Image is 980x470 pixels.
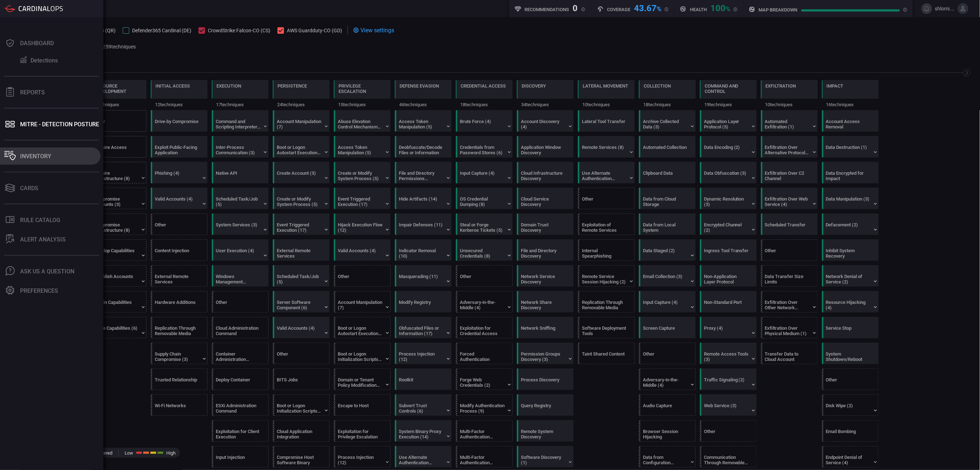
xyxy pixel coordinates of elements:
div: Command and Control [705,83,752,94]
div: Resource Development [94,83,142,94]
div: T1087: Account Discovery (Not covered) [517,110,574,132]
div: T1574: Hijack Execution Flow (Not covered) [334,213,391,235]
div: Other (Not covered) [334,265,391,287]
div: T1534: Internal Spearphishing (Not covered) [578,239,635,261]
div: T1001: Data Obfuscation (Not covered) [700,162,757,183]
div: Cards [20,185,38,192]
div: T1115: Clipboard Data (Not covered) [639,162,696,183]
div: TA0040: Impact (Not covered) [822,80,879,110]
div: OS Credential Dumping (8) [460,196,505,207]
h5: Recommendations [525,7,569,12]
div: T1187: Forced Authentication (Not covered) [456,343,513,364]
div: T1547: Boot or Logon Autostart Execution (Not covered) [273,136,330,158]
div: TA0009: Collection (Not covered) [639,80,696,110]
div: Credential Access [461,83,506,89]
div: T1123: Audio Capture (Not covered) [639,394,696,416]
div: TA0005: Defense Evasion (Not covered) [395,80,452,110]
div: T1556: Modify Authentication Process (Not covered) [456,394,513,416]
div: T1069: Permission Groups Discovery (Not covered) [517,343,574,364]
div: Create or Modify System Process (5) [338,170,383,181]
div: T1041: Exfiltration Over C2 Channel (Not covered) [761,162,818,183]
div: T1010: Application Window Discovery (Not covered) [517,136,574,158]
div: 0 [573,3,578,12]
div: 12 techniques [151,99,207,110]
span: View settings [360,27,394,34]
div: Acquire Infrastructure (8) [94,170,139,181]
div: T1552: Unsecured Credentials (Not covered) [456,239,513,261]
div: T1651: Cloud Administration Command (Not covered) [212,317,269,338]
div: T1606: Forge Web Credentials (Not covered) [456,368,513,390]
div: T1132: Data Encoding (Not covered) [700,136,757,158]
div: Event Triggered Execution (17) [277,222,322,233]
div: Exfiltration [766,83,796,89]
div: 19 techniques [700,99,757,110]
div: Automated Exfiltration (1) [765,119,810,130]
div: T1659: Content Injection (Not covered) [151,239,207,261]
div: Reports [20,89,45,96]
div: Discovery [522,83,546,89]
div: T1072: Software Deployment Tools (Not covered) [578,317,635,338]
div: T1027: Obfuscated Files or Information (Not covered) [395,317,452,338]
div: Inventory [20,153,51,160]
div: Other (Not covered) [456,265,513,287]
div: T1074: Data Staged (Not covered) [639,239,696,261]
div: TA0001: Initial Access (Not covered) [151,80,207,110]
div: Exfiltration Over C2 Channel [765,170,810,181]
div: 24 techniques [273,99,330,110]
div: Deobfuscate/Decode Files or Information [399,145,444,155]
div: Other (Not covered) [212,291,269,312]
div: Access Token Manipulation (5) [399,119,444,130]
div: Data Destruction (1) [826,145,871,155]
div: System Services (3) [216,222,261,233]
div: Clipboard Data [643,170,688,181]
div: T1566: Phishing (Not covered) [151,162,207,183]
div: T1003: OS Credential Dumping (Not covered) [456,188,513,209]
div: T1048: Exfiltration Over Alternative Protocol (Not covered) [761,136,818,158]
div: T1550: Use Alternate Authentication Material (Not covered) [578,162,635,183]
div: T1674: Input Injection (Not covered) [212,446,269,467]
div: Other [155,222,200,233]
div: Encrypted Channel (2) [704,222,749,233]
div: T1490: Inhibit System Recovery (Not covered) [822,239,879,261]
span: Defender365 Cardinal (DE) [132,28,191,33]
div: Inter-Process Communication (3) [216,145,261,155]
div: T1071: Application Layer Protocol (Not covered) [700,110,757,132]
div: TA0011: Command and Control (Not covered) [700,80,757,110]
div: T1056: Input Capture (Not covered) [456,162,513,183]
div: T1134: Access Token Manipulation (Not covered) [334,136,391,158]
div: T1489: Service Stop (Not covered) [822,317,879,338]
div: Impact [827,83,844,89]
div: Other (Not covered) [90,110,146,132]
div: T1133: External Remote Services (Not covered) [151,265,207,287]
div: Abuse Elevation Control Mechanism (6) [338,119,383,130]
div: T1571: Non-Standard Port (Not covered) [700,291,757,312]
div: Data Manipulation (3) [826,196,871,207]
div: T1199: Trusted Relationship (Not covered) [151,368,207,390]
div: Application Layer Protocol (5) [704,119,749,130]
div: Impair Defenses (11) [399,222,444,233]
div: T1546: Event Triggered Execution (Not covered) [334,188,391,209]
div: T1020: Automated Exfiltration (Not covered) [761,110,818,132]
div: Brute Force (4) [460,119,505,130]
div: 100 [710,3,730,12]
div: T1136: Create Account (Not covered) [273,162,330,183]
span: % [725,5,730,13]
div: T1573: Encrypted Channel (Not covered) [700,213,757,235]
div: Other (Not covered) [151,213,207,235]
div: 18 techniques [456,99,513,110]
div: Scheduled Transfer [765,222,810,233]
div: T1499: Endpoint Denial of Service (Not covered) [822,446,879,467]
div: Other (Not covered) [273,343,330,364]
div: T1005: Data from Local System (Not covered) [639,213,696,235]
div: T1485: Data Destruction (Not covered) [822,136,879,158]
div: T1091: Replication Through Removable Media (Not covered) [151,317,207,338]
div: TA0003: Persistence (Not covered) [273,80,330,110]
div: Other (Not covered) [639,343,696,364]
div: Data Obfuscation (3) [704,170,749,181]
div: Domain Trust Discovery [521,222,566,233]
div: T1588: Obtain Capabilities (Not covered) [90,291,146,312]
div: TA0006: Credential Access (Not covered) [456,80,513,110]
div: T1070: Indicator Removal (Not covered) [395,239,452,261]
div: T1529: System Shutdown/Reboot (Not covered) [822,343,879,364]
div: T1584: Compromise Infrastructure (Not covered) [90,213,146,235]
